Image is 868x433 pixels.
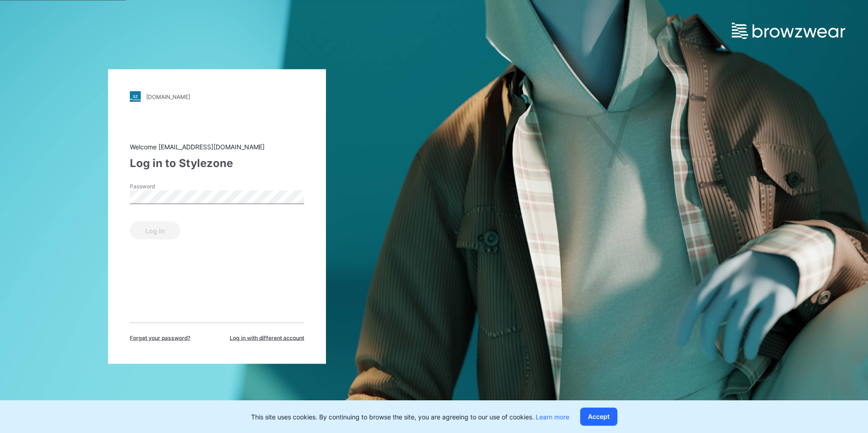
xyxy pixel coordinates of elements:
p: This site uses cookies. By continuing to browse the site, you are agreeing to our use of cookies. [251,412,569,422]
a: [DOMAIN_NAME] [130,91,304,102]
div: [DOMAIN_NAME] [146,93,190,100]
div: Log in to Stylezone [130,155,304,172]
span: Forget your password? [130,334,191,342]
button: Accept [580,408,617,426]
img: browzwear-logo.e42bd6dac1945053ebaf764b6aa21510.svg [732,23,845,39]
span: Log in with different account [230,334,304,342]
div: Welcome [EMAIL_ADDRESS][DOMAIN_NAME] [130,142,304,152]
a: Learn more [536,413,569,421]
img: stylezone-logo.562084cfcfab977791bfbf7441f1a819.svg [130,91,141,102]
label: Password [130,182,193,191]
